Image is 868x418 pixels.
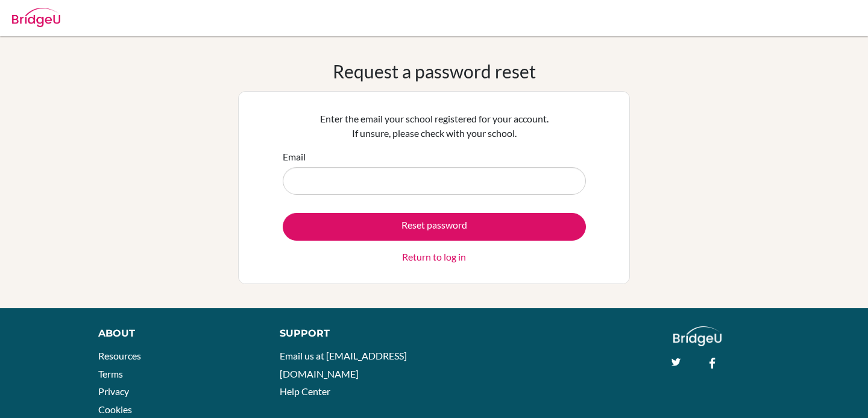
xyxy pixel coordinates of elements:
[333,60,536,82] h1: Request a password reset
[98,368,123,379] a: Terms
[283,213,586,241] button: Reset password
[98,350,141,361] a: Resources
[283,150,306,164] label: Email
[98,385,129,397] a: Privacy
[280,326,422,341] div: Support
[98,326,253,341] div: About
[402,250,466,264] a: Return to log in
[673,326,722,346] img: logo_white@2x-f4f0deed5e89b7ecb1c2cc34c3e3d731f90f0f143d5ea2071677605dd97b5244.png
[280,385,330,397] a: Help Center
[98,404,132,415] a: Cookies
[12,8,60,27] img: Bridge-U
[280,350,407,379] a: Email us at [EMAIL_ADDRESS][DOMAIN_NAME]
[283,112,586,141] p: Enter the email your school registered for your account. If unsure, please check with your school.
